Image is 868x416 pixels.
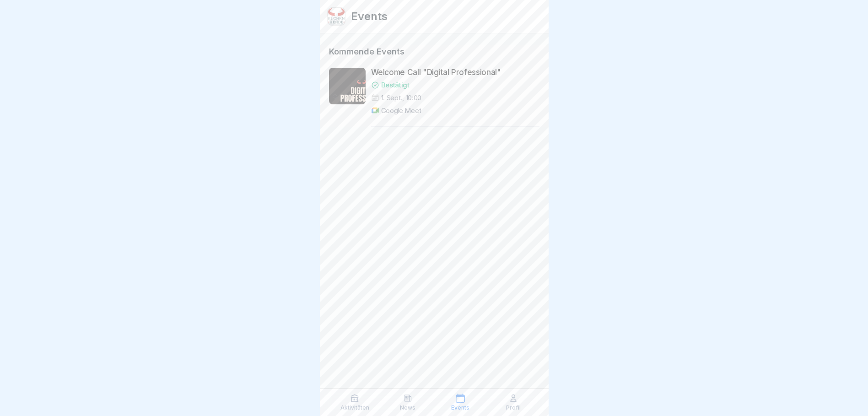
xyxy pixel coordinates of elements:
[340,405,369,411] p: Aktivitäten
[451,405,469,411] p: Events
[329,64,539,127] a: Welcome Call "Digital Professional"Bestätigt1. Sept., 10:00Google Meet
[381,93,422,103] p: 1. Sept., 10:00
[381,106,421,115] p: Google Meet
[371,68,539,77] p: Welcome Call "Digital Professional"
[328,8,345,25] img: vyjpw951skg073owmonln6kd.png
[351,8,388,25] h1: Events
[400,405,415,411] p: News
[381,81,410,90] p: Bestätigt
[329,45,539,58] p: Kommende Events
[506,405,521,411] p: Profil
